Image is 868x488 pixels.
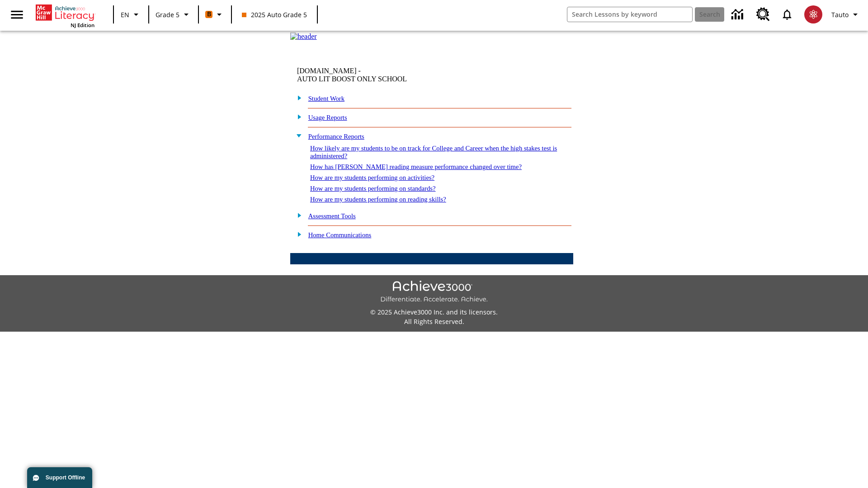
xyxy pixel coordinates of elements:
img: avatar image [804,5,822,23]
span: NJ Edition [71,22,94,28]
button: Support Offline [27,467,92,488]
a: Student Work [308,95,344,102]
a: How has [PERSON_NAME] reading measure performance changed over time? [310,163,522,170]
button: Select a new avatar [799,3,828,26]
img: plus.gif [292,230,302,238]
button: Open side menu [4,1,30,28]
a: Assessment Tools [308,212,356,220]
a: Performance Reports [308,133,364,140]
a: Home Communications [308,231,372,239]
span: B [207,9,211,20]
span: Grade 5 [156,10,179,19]
span: Support Offline [46,474,85,481]
img: plus.gif [292,113,302,121]
td: [DOMAIN_NAME] - [297,67,463,83]
a: Usage Reports [308,114,347,121]
button: Grade: Grade 5, Select a grade [152,6,195,23]
a: Resource Center, Will open in new tab [751,2,775,27]
a: Data Center [726,2,751,27]
span: 2025 Auto Grade 5 [242,10,307,19]
div: Home [36,3,94,28]
img: minus.gif [292,131,302,140]
img: plus.gif [292,94,302,102]
a: How likely are my students to be on track for College and Career when the high stakes test is adm... [310,145,557,160]
a: Notifications [775,3,799,26]
a: How are my students performing on activities? [310,174,434,181]
span: EN [121,10,129,19]
button: Profile/Settings [828,6,864,23]
nobr: AUTO LIT BOOST ONLY SCHOOL [297,75,407,83]
button: Boost Class color is orange. Change class color [202,6,228,23]
img: header [290,33,317,41]
img: plus.gif [292,211,302,219]
img: Achieve3000 Differentiate Accelerate Achieve [380,281,488,304]
a: How are my students performing on reading skills? [310,196,446,203]
a: How are my students performing on standards? [310,185,436,192]
span: Tauto [831,10,849,19]
button: Language: EN, Select a language [117,6,146,23]
input: search field [567,7,692,22]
